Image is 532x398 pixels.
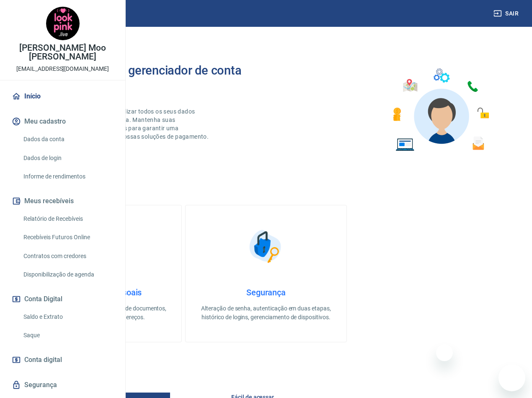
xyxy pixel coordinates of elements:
a: Informe de rendimentos [20,168,115,185]
a: Início [10,87,115,106]
iframe: Botão para abrir a janela de mensagens [498,364,525,391]
a: Relatório de Recebíveis [20,210,115,227]
a: Disponibilização de agenda [20,266,115,283]
a: Saldo e Extrato [20,308,115,326]
button: Meus recebíveis [10,192,115,210]
img: Imagem de um avatar masculino com diversos icones exemplificando as funcionalidades do gerenciado... [385,64,495,156]
p: [PERSON_NAME] Moo [PERSON_NAME] [7,44,119,61]
button: Meu cadastro [10,112,115,131]
a: Conta digital [10,351,115,369]
img: Segurança [245,225,287,267]
button: Conta Digital [10,290,115,308]
p: Alteração de senha, autenticação em duas etapas, histórico de logins, gerenciamento de dispositivos. [199,304,333,322]
a: Segurança [10,376,115,394]
a: Contratos com credores [20,248,115,265]
button: Sair [492,6,522,21]
img: f5e2b5f2-de41-4e9a-a4e6-a6c2332be871.jpeg [46,7,80,40]
a: Dados da conta [20,131,115,148]
h4: Segurança [199,287,333,297]
a: SegurançaSegurançaAlteração de senha, autenticação em duas etapas, histórico de logins, gerenciam... [185,205,347,342]
span: Conta digital [24,354,62,366]
a: Recebíveis Futuros Online [20,229,115,246]
iframe: Fechar mensagem [436,344,453,361]
p: [EMAIL_ADDRESS][DOMAIN_NAME] [16,65,109,73]
h2: Bem-vindo(a) ao gerenciador de conta Vindi [37,64,266,90]
a: Dados de login [20,150,115,167]
h5: O que deseja fazer hoje? [20,186,512,195]
a: Saque [20,327,115,344]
